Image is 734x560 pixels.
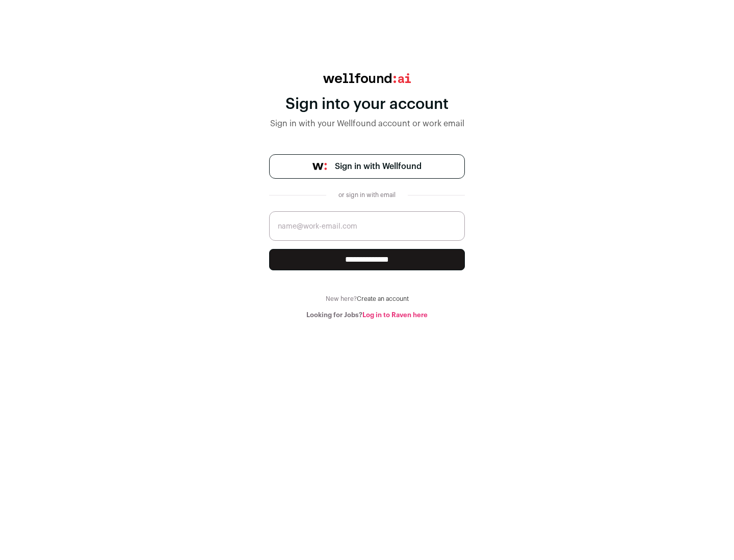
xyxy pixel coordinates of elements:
[269,295,465,303] div: New here?
[269,118,465,130] div: Sign in with your Wellfound account or work email
[312,163,327,170] img: wellfound-symbol-flush-black-fb3c872781a75f747ccb3a119075da62bfe97bd399995f84a933054e44a575c4.png
[269,95,465,114] div: Sign into your account
[357,296,409,302] a: Create an account
[362,312,428,318] a: Log in to Raven here
[334,191,400,199] div: or sign in with email
[269,154,465,179] a: Sign in with Wellfound
[335,160,422,173] span: Sign in with Wellfound
[323,73,411,83] img: wellfound:ai
[269,311,465,319] div: Looking for Jobs?
[269,211,465,241] input: name@work-email.com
